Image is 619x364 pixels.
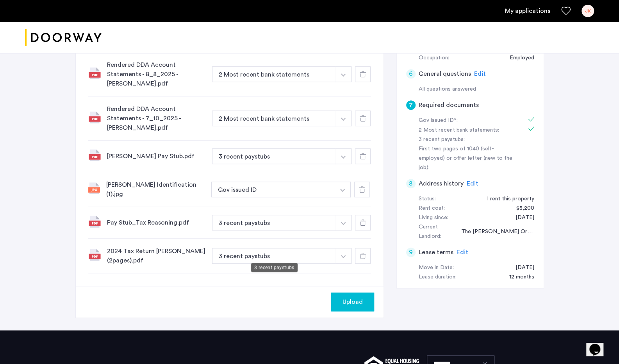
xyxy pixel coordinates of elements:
[335,148,351,164] button: button
[419,126,517,135] div: 2 Most recent bank statements:
[335,248,351,264] button: button
[211,182,335,197] button: button
[419,100,479,110] h5: Required documents
[419,204,445,213] div: Rent cost:
[406,248,416,257] div: 9
[341,155,346,159] img: arrow
[335,215,351,230] button: button
[586,333,611,356] iframe: chat widget
[88,149,101,161] img: file
[457,249,468,255] span: Edit
[561,6,571,16] a: Favorites
[406,69,416,79] div: 6
[107,104,206,132] div: Rendered DDA Account Statements - 7_10_2025 - [PERSON_NAME].pdf
[419,213,448,223] div: Living since:
[419,145,517,173] div: First two pages of 1040 (self-employed) or offer letter (new to the job):
[88,182,100,194] img: file
[474,71,486,77] span: Edit
[212,111,336,126] button: button
[501,273,534,282] div: 12 months
[340,189,345,192] img: arrow
[343,297,363,307] span: Upload
[505,6,550,16] a: My application
[419,273,457,282] div: Lease duration:
[88,215,101,228] img: file
[107,218,206,227] div: Pay Stub_Tax Reasoning.pdf
[212,66,336,82] button: button
[341,118,346,121] img: arrow
[419,69,471,79] h5: General questions
[419,179,464,188] h5: Address history
[467,180,478,187] span: Edit
[341,73,346,77] img: arrow
[335,182,351,197] button: button
[419,194,436,204] div: Status:
[419,263,454,273] div: Move in Date:
[419,223,453,241] div: Current Landlord:
[582,5,594,17] div: JK
[212,148,336,164] button: button
[419,85,534,94] div: All questions answered
[88,111,101,123] img: file
[341,255,346,258] img: arrow
[419,248,453,257] h5: Lease terms
[502,54,534,63] div: Employed
[406,179,416,188] div: 8
[508,213,534,223] div: 08/17/2024
[335,111,351,126] button: button
[107,246,206,265] div: 2024 Tax Return [PERSON_NAME] (2pages).pdf
[479,194,534,204] div: I rent this property
[251,263,298,272] div: 3 recent paystubs
[419,54,449,63] div: Occupation:
[212,215,336,230] button: button
[419,135,517,145] div: 3 recent paystubs:
[107,152,206,161] div: [PERSON_NAME] Pay Stub.pdf
[453,227,534,237] div: The Brodsky Organization
[25,23,102,52] img: logo
[508,204,534,213] div: $5,200
[88,67,101,79] img: file
[106,180,205,199] div: [PERSON_NAME] Identification (1).jpg
[107,60,206,88] div: Rendered DDA Account Statements - 8_8_2025 - [PERSON_NAME].pdf
[341,222,346,225] img: arrow
[25,23,102,52] a: Cazamio logo
[331,293,374,311] button: button
[406,100,416,110] div: 7
[419,116,517,125] div: Gov issued ID*:
[212,248,336,264] button: button
[88,248,101,261] img: file
[335,66,351,82] button: button
[508,263,534,273] div: 09/01/2025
